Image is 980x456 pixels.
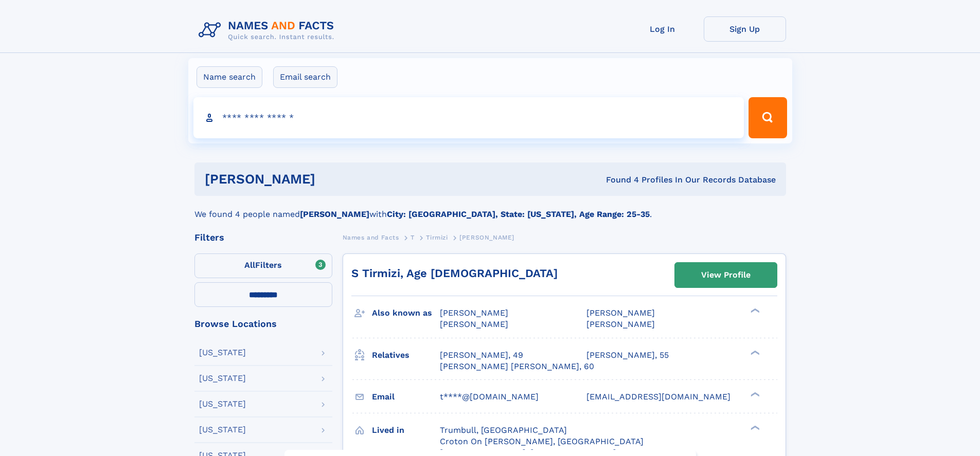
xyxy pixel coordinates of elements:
a: [PERSON_NAME], 55 [586,350,669,361]
div: Filters [194,233,332,242]
a: [PERSON_NAME] [PERSON_NAME], 60 [440,361,594,372]
a: T [411,231,415,244]
a: [PERSON_NAME], 49 [440,350,523,361]
div: [US_STATE] [199,349,246,357]
span: Trumbull, [GEOGRAPHIC_DATA] [440,425,567,435]
a: View Profile [675,263,777,287]
a: S Tirmizi, Age [DEMOGRAPHIC_DATA] [351,267,558,280]
label: Email search [273,66,337,88]
div: [US_STATE] [199,374,246,382]
label: Filters [194,253,332,278]
span: [PERSON_NAME] [586,308,655,318]
b: [PERSON_NAME] [300,209,369,219]
span: All [244,260,255,270]
span: [PERSON_NAME] [440,319,508,329]
div: We found 4 people named with . [194,196,786,221]
span: Croton On [PERSON_NAME], [GEOGRAPHIC_DATA] [440,436,644,446]
a: Tirmizi [426,231,448,244]
span: Tirmizi [426,234,448,241]
a: Log In [621,16,704,42]
a: Sign Up [704,16,786,42]
button: Search Button [749,97,787,138]
input: search input [193,97,744,138]
h3: Relatives [372,346,440,364]
span: [PERSON_NAME] [440,308,508,318]
div: ❯ [748,391,760,397]
b: City: [GEOGRAPHIC_DATA], State: [US_STATE], Age Range: 25-35 [387,209,650,219]
div: ❯ [748,424,760,431]
div: ❯ [748,307,760,314]
span: T [411,234,415,241]
h1: [PERSON_NAME] [205,173,461,186]
div: Browse Locations [194,319,332,329]
h3: Email [372,388,440,406]
div: ❯ [748,349,760,356]
h3: Lived in [372,422,440,439]
label: Name search [197,66,262,88]
div: [US_STATE] [199,400,246,408]
span: [PERSON_NAME] [586,319,655,329]
img: Logo Names and Facts [194,16,343,44]
div: View Profile [701,263,751,287]
a: Names and Facts [343,231,399,244]
h3: Also known as [372,304,440,322]
span: [PERSON_NAME] [459,234,514,241]
div: Found 4 Profiles In Our Records Database [460,174,776,186]
span: [EMAIL_ADDRESS][DOMAIN_NAME] [586,392,730,402]
div: [US_STATE] [199,426,246,434]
